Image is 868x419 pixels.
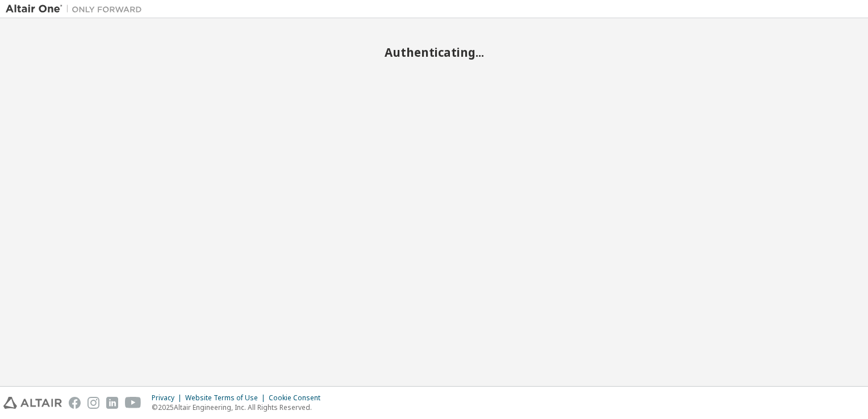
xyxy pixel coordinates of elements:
[152,403,327,412] p: © 2025 Altair Engineering, Inc. All Rights Reserved.
[185,393,269,403] div: Website Terms of Use
[269,393,327,403] div: Cookie Consent
[125,397,141,409] img: youtube.svg
[3,397,62,409] img: altair_logo.svg
[69,397,81,409] img: facebook.svg
[106,397,118,409] img: linkedin.svg
[6,45,862,60] h2: Authenticating...
[87,397,99,409] img: instagram.svg
[6,3,148,15] img: Altair One
[152,393,185,403] div: Privacy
